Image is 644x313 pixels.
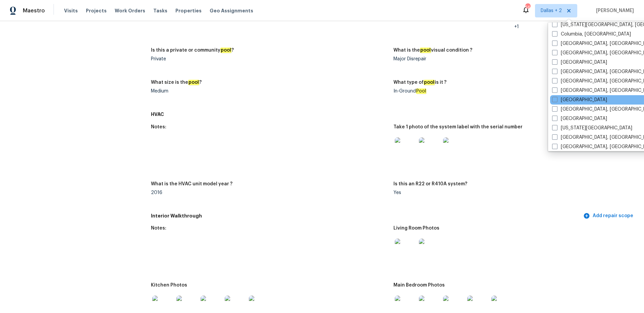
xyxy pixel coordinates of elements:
em: pool [188,80,199,85]
h5: What is the HVAC unit model year ? [151,182,232,186]
em: pool [420,48,431,53]
span: [PERSON_NAME] [593,7,634,14]
span: Projects [86,7,107,14]
div: Private [151,57,388,61]
h5: Kitchen Photos [151,283,187,288]
span: Properties [175,7,202,14]
label: [GEOGRAPHIC_DATA] [552,115,607,122]
span: Visits [64,7,78,14]
span: Tasks [153,8,167,13]
div: 2016 [151,190,388,195]
h5: Is this a private or community ? [151,48,234,53]
em: pool [424,80,435,85]
h5: Take 1 photo of the system label with the serial number [393,125,523,129]
h5: Main Bedroom Photos [393,283,445,288]
h5: HVAC [151,111,582,118]
div: Medium [151,89,388,93]
label: [US_STATE][GEOGRAPHIC_DATA] [552,125,632,131]
h5: What type of is it ? [393,80,446,85]
button: Add repair scope [582,210,636,222]
div: In-Ground [393,89,631,93]
h5: Is this an R22 or R410A system? [393,182,467,186]
span: Maestro [23,7,45,14]
h5: Living Room Photos [393,226,439,231]
h5: What size is the ? [151,80,202,85]
h5: Interior Walkthrough [151,212,582,220]
span: Add repair scope [585,212,633,220]
div: Major Disrepair [393,57,631,61]
label: Columbia, [GEOGRAPHIC_DATA] [552,31,631,38]
span: Geo Assignments [210,7,253,14]
em: Pool [416,88,426,94]
h5: Notes: [151,125,166,129]
label: [GEOGRAPHIC_DATA] [552,97,607,103]
h5: What is the visual condition ? [393,48,472,53]
em: pool [220,48,231,53]
span: +1 [514,24,519,29]
div: 56 [525,4,530,11]
h5: Notes: [151,226,166,231]
span: Work Orders [115,7,145,14]
div: Yes [393,190,631,195]
span: Dallas + 2 [541,7,562,14]
label: [GEOGRAPHIC_DATA] [552,59,607,66]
